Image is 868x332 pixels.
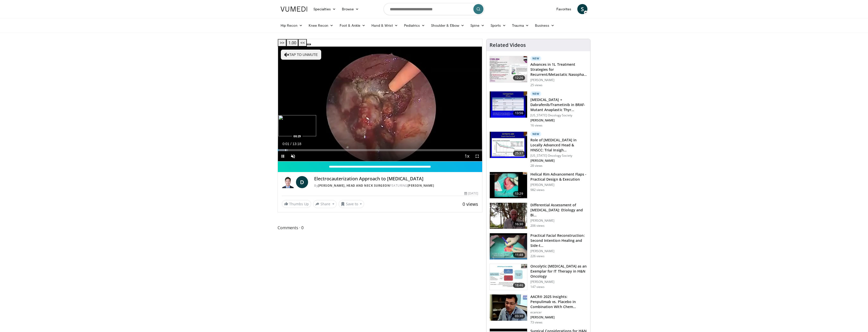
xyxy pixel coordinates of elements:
button: Tap to unmute [281,50,321,60]
span: 03:30 [513,314,525,319]
p: 73 views [530,320,543,324]
button: Share [313,200,337,208]
a: Hip Recon [278,20,306,30]
a: S [577,4,587,14]
span: 13:18 [292,142,301,146]
a: 13:29 Helical Rim Advancement Flaps - Practical Design & Execution [PERSON_NAME] 982 views [490,172,587,198]
a: 03:30 AACR® 2025 Insights: Penpulimab vs. Placebo in Combination With Chem… ecancer [PERSON_NAME]... [490,294,587,324]
img: c7e819ff-48c9-49a6-a69c-50f8395a8fcb.150x105_q85_crop-smart_upscale.jpg [490,203,527,229]
p: [PERSON_NAME] [530,78,587,82]
p: [PERSON_NAME] [530,280,587,284]
div: Progress Bar [278,149,482,151]
img: 4ceb072a-e698-42c8-a4a5-e0ed3959d6b7.150x105_q85_crop-smart_upscale.jpg [490,56,527,82]
img: 55f02ee1-2aa2-4ee0-a9b0-88c008d84ce7.150x105_q85_crop-smart_upscale.jpg [490,264,527,290]
a: 18:46 Oncolytic [MEDICAL_DATA] as an Exemplar for IT Therapy in H&N Oncology [PERSON_NAME] 147 views [490,264,587,290]
a: 12:26 New Advances in 1L Treatment Strategies for Recurrent/Metastatic Nasopha… [PERSON_NAME] 25 ... [490,56,587,87]
a: [PERSON_NAME], Head and Neck Surgeon [318,183,390,188]
h4: Related Videos [490,42,526,48]
a: Pediatrics [401,20,428,30]
span: 0:01 [282,142,289,146]
p: 206 views [530,224,545,228]
p: New [530,56,541,61]
p: [US_STATE] Oncology Society [530,154,587,158]
img: 0cd214e7-10e2-4d72-8223-7ca856d9ea11.150x105_q85_crop-smart_upscale.jpg [490,294,527,321]
p: 28 views [530,164,543,168]
img: ac96c57d-e06d-4717-9298-f980d02d5bc0.150x105_q85_crop-smart_upscale.jpg [490,91,527,118]
p: [PERSON_NAME] [530,219,587,223]
h3: Role of [MEDICAL_DATA] in Locally Advanced Head & HNSCC: Trial Insigh… [530,138,587,153]
p: [PERSON_NAME] [530,118,587,122]
a: Thumbs Up [282,200,311,208]
h3: AACR® 2025 Insights: Penpulimab vs. Placebo in Combination With Chem… [530,294,587,309]
a: 16:30 Differential Assessment of [MEDICAL_DATA]: Etiology and Bi… [PERSON_NAME] 206 views [490,203,587,229]
img: a289f50a-2b7d-4b85-8091-5f9a54131d0c.150x105_q85_crop-smart_upscale.jpg [490,233,527,259]
video-js: Video Player [278,47,482,161]
p: [PERSON_NAME] [530,183,587,187]
img: VuMedi Logo [281,7,307,12]
span: 11:48 [513,252,525,257]
h3: Advances in 1L Treatment Strategies for Recurrent/Metastatic Nasopha… [530,62,587,77]
span: 13:56 [513,111,525,116]
h3: [MEDICAL_DATA] + Dabrafenib/Trametinib in BRAF-Mutant Anaplastic Thyr… [530,97,587,112]
p: 16 views [530,123,543,127]
span: 13:29 [513,191,525,196]
span: 12:26 [513,75,525,80]
p: 226 views [530,254,545,258]
a: 25:37 New Role of [MEDICAL_DATA] in Locally Advanced Head & HNSCC: Trial Insigh… [US_STATE] Oncol... [490,131,587,168]
p: [PERSON_NAME] [530,159,587,163]
p: ecancer [530,310,587,314]
p: 147 views [530,285,545,289]
p: New [530,131,541,137]
a: Hand & Wrist [368,20,401,30]
p: New [530,91,541,96]
button: Unmute [288,151,298,161]
a: [PERSON_NAME] [408,183,434,188]
h3: Practical Facial Reconstruction: Second Intention Healing and Side-t… [530,233,587,248]
a: Shoulder & Elbow [428,20,467,30]
img: d997336d-5856-4f03-a8a4-bfec994aed20.150x105_q85_crop-smart_upscale.jpg [490,172,527,198]
a: 13:56 New [MEDICAL_DATA] + Dabrafenib/Trametinib in BRAF-Mutant Anaplastic Thyr… [US_STATE] Oncol... [490,91,587,127]
div: [DATE] [464,191,478,196]
button: << [298,39,307,47]
button: Playback Rate [462,151,472,161]
p: 25 views [530,83,543,87]
a: D [296,176,308,188]
button: Save to [339,200,364,208]
span: 0 views [463,201,478,207]
span: 16:30 [513,222,525,227]
a: Trauma [509,20,532,30]
a: 11:48 Practical Facial Reconstruction: Second Intention Healing and Side-t… [PERSON_NAME] 226 views [490,233,587,260]
h4: Electrocauterization Approach to [MEDICAL_DATA] [314,176,478,182]
img: 5c189fcc-fad0-49f8-a604-3b1a12888300.150x105_q85_crop-smart_upscale.jpg [490,132,527,158]
p: [PERSON_NAME] [530,315,587,319]
a: Business [532,20,558,30]
button: Pause [278,151,288,161]
h3: Oncolytic [MEDICAL_DATA] as an Exemplar for IT Therapy in H&N Oncology [530,264,587,279]
span: 25:37 [513,151,525,156]
a: Foot & Ankle [337,20,369,30]
a: Knee Recon [306,20,337,30]
input: Search topics, interventions [384,3,484,15]
a: Browse [339,4,362,14]
img: Doh Young Lee, Head and Neck Surgeon [282,176,294,188]
a: Spine [467,20,487,30]
button: 1.00 [286,39,298,47]
span: / [290,142,291,146]
img: image.jpeg [278,115,316,136]
button: Fullscreen [472,151,482,161]
h3: Differential Assessment of [MEDICAL_DATA]: Etiology and Bi… [530,203,587,218]
button: >> [278,39,286,47]
a: Specialties [310,4,339,14]
h3: Helical Rim Advancement Flaps - Practical Design & Execution [530,172,587,182]
div: By FEATURING [314,183,478,188]
p: [US_STATE] Oncology Society [530,113,587,117]
span: 18:46 [513,283,525,288]
p: [PERSON_NAME] [530,249,587,253]
a: Sports [487,20,509,30]
span: Comments 0 [278,224,482,231]
p: 982 views [530,188,545,192]
a: Favorites [553,4,574,14]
